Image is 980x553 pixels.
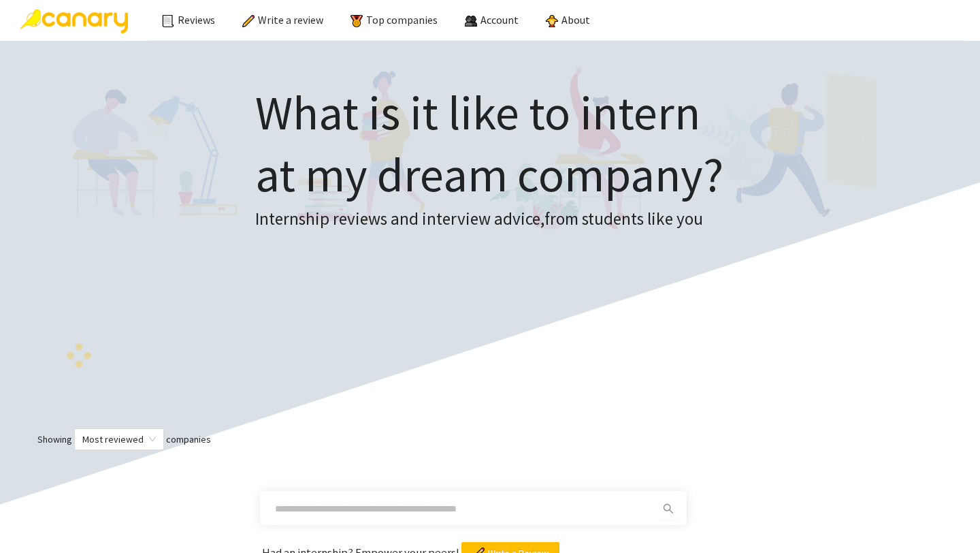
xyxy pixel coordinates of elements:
img: people.png [465,15,477,27]
img: Canary Logo [20,10,128,33]
div: Showing companies [14,428,966,450]
h1: What is it like to intern [255,82,723,206]
a: Reviews [162,13,215,27]
span: Account [480,13,519,27]
span: at my dream company? [255,144,723,204]
h3: Internship reviews and interview advice, from students like you [255,206,723,233]
a: Write a review [242,13,323,27]
a: About [546,13,590,27]
a: Top companies [350,13,438,27]
button: search [657,498,679,520]
span: Most reviewed [82,429,156,449]
span: search [658,503,679,514]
